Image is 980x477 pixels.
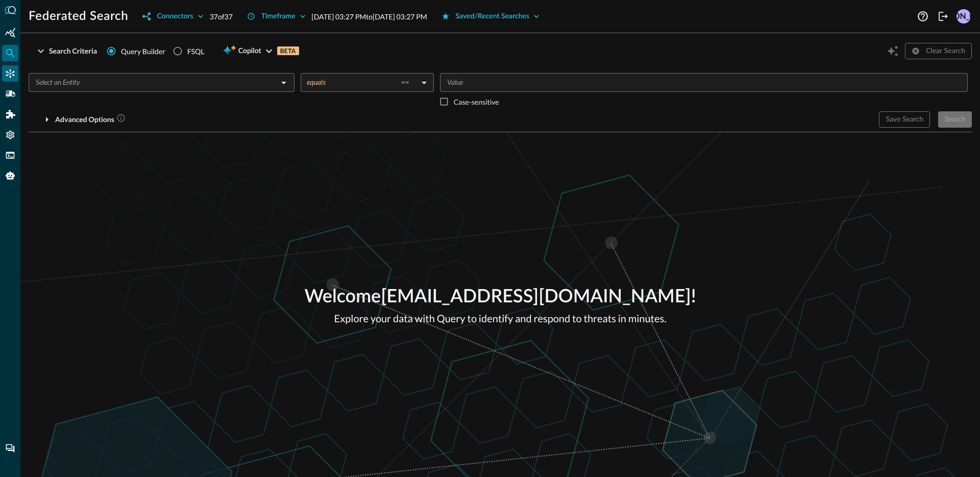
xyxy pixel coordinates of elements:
div: Advanced Options [55,113,126,126]
div: Addons [3,106,19,123]
span: == [401,78,409,87]
button: CopilotBETA [216,43,305,59]
button: Connectors [136,8,209,25]
button: Timeframe [241,8,312,25]
div: Query Agent [2,168,18,184]
div: Summary Insights [2,25,18,41]
button: Search Criteria [29,43,103,59]
h1: Federated Search [29,8,128,25]
button: Help [915,8,931,25]
div: FSQL [187,46,205,57]
div: [PERSON_NAME] [957,9,971,23]
div: Settings [2,127,18,143]
input: Select an Entity [32,76,275,89]
div: Pipelines [2,86,18,102]
p: Explore your data with Query to identify and respond to threats in minutes. [304,311,696,326]
input: Value [443,76,963,89]
div: Connectors [2,65,18,82]
div: equals [307,78,418,87]
button: Saved/Recent Searches [435,8,546,25]
div: Chat [2,440,18,457]
p: BETA [277,46,299,55]
p: [DATE] 03:27 PM to [DATE] 03:27 PM [312,11,427,22]
p: Welcome [EMAIL_ADDRESS][DOMAIN_NAME] ! [304,283,696,311]
p: 37 of 37 [210,11,233,22]
button: Logout [935,8,951,25]
div: FSQL [2,147,18,163]
span: Query Builder [121,46,165,57]
button: Open [277,76,291,90]
p: Case-sensitive [454,97,499,107]
span: equals [307,78,326,87]
button: Advanced Options [29,111,132,128]
span: Copilot [238,45,261,58]
div: Federated Search [2,45,18,61]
